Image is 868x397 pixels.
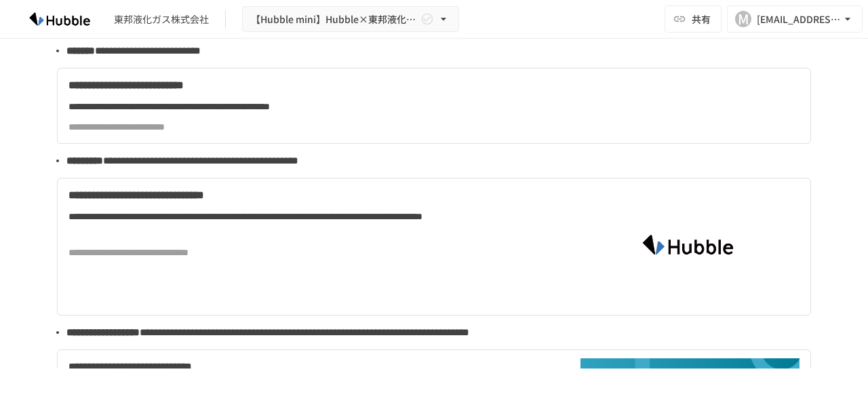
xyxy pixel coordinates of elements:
[692,12,711,26] span: 共有
[735,11,751,27] div: M
[251,11,418,28] span: 【Hubble mini】Hubble×東邦液化ガス株式会社 オンボーディングプロジェクト
[665,5,722,33] button: 共有
[757,11,841,28] div: [EMAIL_ADDRESS][DOMAIN_NAME]
[16,8,103,30] img: HzDRNkGCf7KYO4GfwKnzITak6oVsp5RHeZBEM1dQFiQ
[242,6,459,33] button: 【Hubble mini】Hubble×東邦液化ガス株式会社 オンボーディングプロジェクト
[727,5,863,33] button: M[EMAIL_ADDRESS][DOMAIN_NAME]
[114,12,209,26] div: 東邦液化ガス株式会社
